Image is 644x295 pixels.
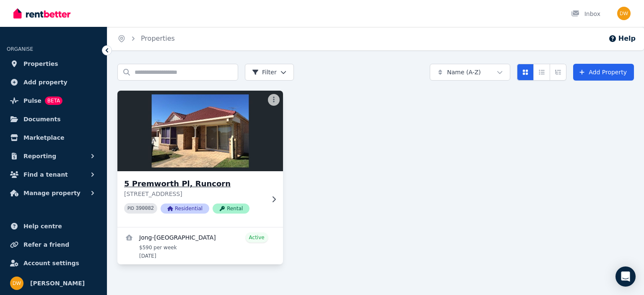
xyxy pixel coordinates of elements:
button: Find a tenant [7,166,100,183]
span: Rental [213,204,249,214]
a: Documents [7,111,100,128]
code: 390082 [136,206,154,211]
img: Dave Wu [10,277,23,290]
span: Properties [23,59,58,69]
a: Help centre [7,218,100,235]
button: More options [268,94,280,106]
span: Reporting [23,151,56,161]
a: Properties [7,55,100,72]
img: Dave Wu [617,7,631,20]
button: Manage property [7,185,100,201]
button: Filter [245,64,294,81]
h3: 5 Premworth Pl, Runcorn [124,178,265,190]
button: Name (A-Z) [430,64,510,81]
span: Manage property [23,188,80,198]
span: Help centre [23,221,62,231]
a: 5 Premworth Pl, Runcorn5 Premworth Pl, Runcorn[STREET_ADDRESS]PID 390082ResidentialRental [117,91,283,227]
p: [STREET_ADDRESS] [124,190,265,198]
span: Marketplace [23,133,64,143]
span: BETA [45,97,62,105]
button: Card view [517,64,534,81]
div: View options [517,64,566,81]
span: Refer a friend [23,240,69,250]
a: Marketplace [7,129,100,146]
img: RentBetter [13,7,70,20]
div: Inbox [571,10,600,18]
span: Find a tenant [23,170,68,180]
button: Help [608,34,636,44]
span: [PERSON_NAME] [30,278,85,288]
a: Account settings [7,255,100,272]
span: Add property [23,77,68,87]
a: View details for Jong-Wook Park [117,227,283,264]
button: Reporting [7,148,100,164]
span: Pulse [23,96,42,106]
button: Expanded list view [550,64,566,81]
div: Open Intercom Messenger [615,266,636,287]
small: PID [127,206,134,211]
button: Compact list view [533,64,550,81]
span: Name (A-Z) [447,68,481,76]
span: Filter [252,68,277,76]
span: Account settings [23,258,79,268]
span: Residential [161,204,209,214]
nav: Breadcrumb [107,27,185,50]
a: PulseBETA [7,92,100,109]
a: Properties [141,34,175,42]
a: Add Property [573,64,634,81]
img: 5 Premworth Pl, Runcorn [113,89,287,173]
a: Refer a friend [7,236,100,253]
a: Add property [7,74,100,91]
span: Documents [23,114,61,124]
span: ORGANISE [7,46,33,52]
